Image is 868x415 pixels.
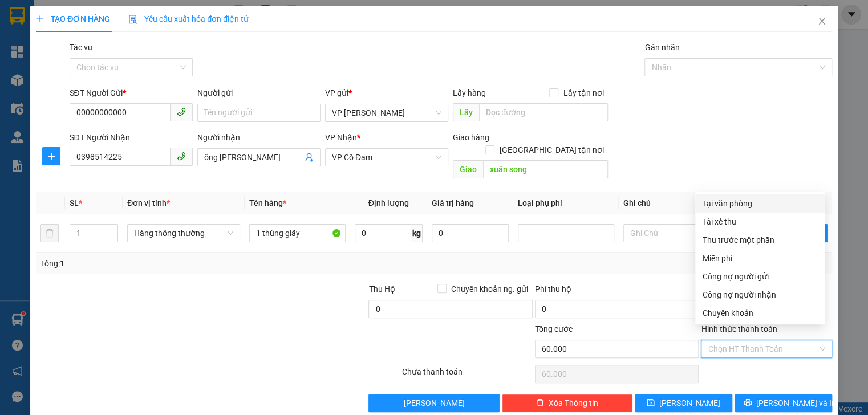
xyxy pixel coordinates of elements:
button: plus [42,147,60,165]
span: Chuyển khoản ng. gửi [447,283,533,295]
button: deleteXóa Thông tin [502,394,632,412]
span: Tên hàng [249,198,286,207]
span: close [817,17,826,26]
button: save[PERSON_NAME] [635,394,732,412]
label: Tác vụ [70,43,92,52]
span: Tổng cước [535,324,573,333]
span: printer [744,398,752,408]
label: Gán nhãn [644,43,679,52]
span: kg [411,224,423,242]
th: Ghi chú [619,192,724,214]
span: Định lượng [368,198,409,207]
span: Giá trị hàng [432,198,474,207]
button: Close [806,6,838,38]
div: Cước gửi hàng sẽ được ghi vào công nợ của người nhận [695,286,825,304]
div: Miễn phí [702,252,818,265]
button: [PERSON_NAME] [368,394,499,412]
span: Lấy tận nơi [558,87,608,99]
span: [GEOGRAPHIC_DATA] tận nơi [494,144,608,156]
input: Dọc đường [479,103,608,121]
input: 0 [432,224,509,242]
div: Công nợ người gửi [702,270,818,283]
div: Tài xế thu [702,215,818,228]
span: phone [177,107,186,116]
span: VP Cổ Đạm [332,149,441,166]
span: plus [36,15,44,23]
span: save [647,398,655,408]
img: icon [128,15,137,24]
div: SĐT Người Gửi [70,87,193,99]
span: Lấy [453,103,479,121]
span: [PERSON_NAME] [404,397,465,409]
div: VP gửi [325,87,448,99]
span: SL [70,198,79,207]
div: Thu trước một phần [702,234,818,246]
div: SĐT Người Nhận [70,131,193,144]
span: [PERSON_NAME] [659,397,720,409]
div: Chưa thanh toán [401,365,534,385]
span: user-add [305,153,314,162]
span: TẠO ĐƠN HÀNG [36,14,110,23]
span: Giao [453,160,483,178]
div: Chuyển khoản [702,307,818,319]
div: Tại văn phòng [702,197,818,210]
span: Xóa Thông tin [549,397,598,409]
button: printer[PERSON_NAME] và In [735,394,832,412]
span: Lấy hàng [453,88,486,97]
div: Người gửi [197,87,321,99]
div: Người nhận [197,131,321,144]
span: Giao hàng [453,133,489,142]
div: Tổng: 1 [40,257,335,270]
button: delete [40,224,59,242]
th: Loại phụ phí [513,192,619,214]
span: plus [43,152,60,161]
span: Yêu cầu xuất hóa đơn điện tử [128,14,249,23]
span: phone [177,152,186,161]
span: VP Nhận [325,133,357,142]
span: delete [536,398,544,408]
div: Phí thu hộ [535,283,699,300]
span: Hàng thông thường [134,225,233,242]
input: Dọc đường [483,160,608,178]
span: Đơn vị tính [127,198,170,207]
div: Cước gửi hàng sẽ được ghi vào công nợ của người gửi [695,267,825,286]
input: Ghi Chú [623,224,720,242]
span: Thu Hộ [368,284,395,294]
span: [PERSON_NAME] và In [756,397,836,409]
span: VP Hoàng Liệt [332,104,441,121]
label: Hình thức thanh toán [701,324,777,333]
div: Công nợ người nhận [702,288,818,301]
input: VD: Bàn, Ghế [249,224,346,242]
